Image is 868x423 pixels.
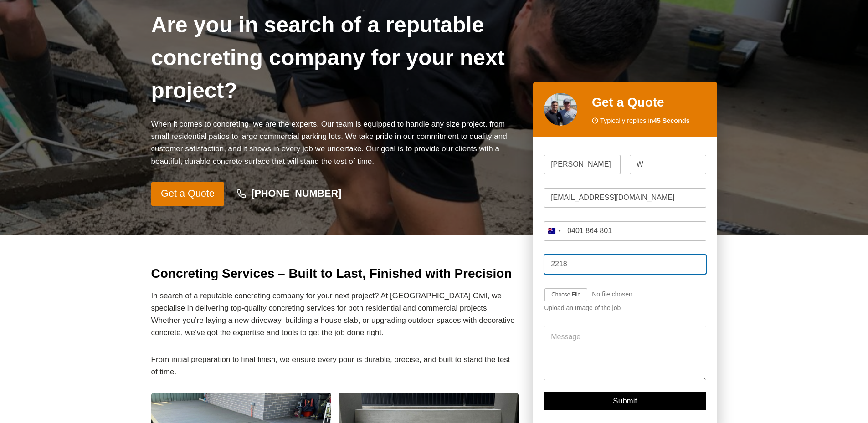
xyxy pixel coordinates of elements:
input: Email [544,188,706,208]
h2: Get a Quote [592,93,706,112]
p: When it comes to concreting, we are the experts. Our team is equipped to handle any size project,... [151,118,519,168]
a: [PHONE_NUMBER] [228,183,350,204]
input: Post Code: E.g 2000 [544,255,706,274]
div: Upload an Image of the job [544,304,706,312]
button: Selected country [544,221,564,241]
strong: [PHONE_NUMBER] [251,188,341,199]
a: Get a Quote [151,182,225,206]
input: Last Name [630,155,706,174]
p: From initial preparation to final finish, we ensure every pour is durable, precise, and built to ... [151,353,519,378]
span: Get a Quote [161,186,215,202]
button: Submit [544,392,706,410]
input: Mobile [544,221,706,241]
p: In search of a reputable concreting company for your next project? At [GEOGRAPHIC_DATA] Civil, we... [151,290,519,339]
h2: Concreting Services – Built to Last, Finished with Precision [151,264,519,283]
input: First Name [544,155,621,174]
span: Typically replies in [600,116,690,126]
strong: 45 Seconds [653,117,690,124]
h1: Are you in search of a reputable concreting company for your next project? [151,9,519,107]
